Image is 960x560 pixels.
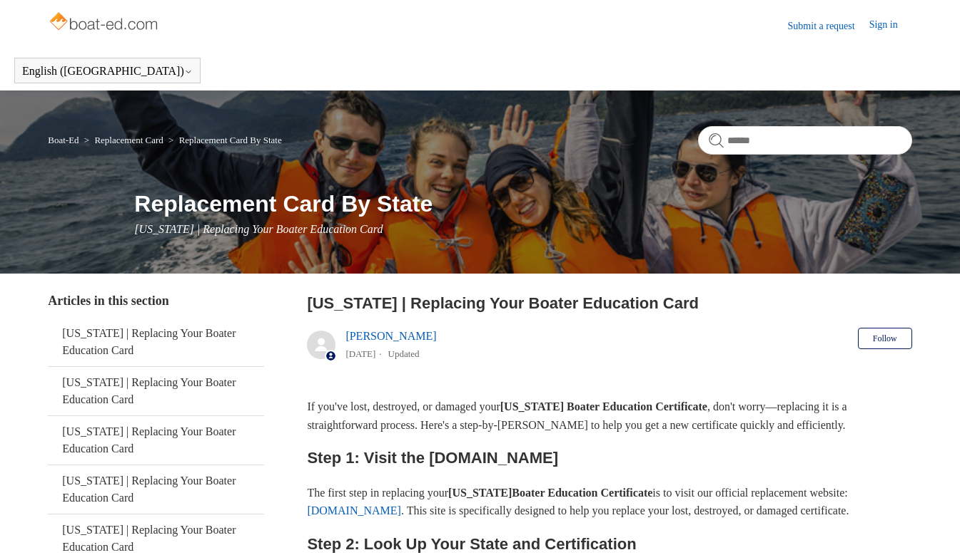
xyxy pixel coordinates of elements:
[48,9,161,37] img: Boat-Ed Help Center home page
[22,65,193,78] button: English ([GEOGRAPHIC_DATA])
[307,484,911,520] p: The first step in replacing your is to visit our official replacement website: . This site is spe...
[788,19,869,33] a: Submit a request
[307,504,401,517] a: [DOMAIN_NAME]
[307,291,911,315] h2: Maryland | Replacing Your Boater Education Card
[166,135,282,145] li: Replacement Card By State
[500,400,707,413] strong: [US_STATE] Boater Education Certificate
[512,487,652,499] strong: Boater Education Certificate
[448,487,512,499] strong: [US_STATE]
[858,328,912,349] button: Follow Article
[48,135,81,145] li: Boat-Ed
[94,135,163,145] a: Replacement Card
[869,17,912,34] a: Sign in
[388,348,420,359] li: Updated
[48,318,264,366] a: [US_STATE] | Replacing Your Boater Education Card
[134,187,911,221] h1: Replacement Card By State
[345,348,375,359] time: 05/22/2024, 10:41
[912,512,949,549] div: Live chat
[179,135,282,145] a: Replacement Card By State
[698,126,912,155] input: Search
[48,294,168,308] span: Articles in this section
[81,135,166,145] li: Replacement Card
[48,465,264,514] a: [US_STATE] | Replacing Your Boater Education Card
[307,398,911,434] p: If you've lost, destroyed, or damaged your , don't worry—replacing it is a straightforward proces...
[48,135,79,145] a: Boat-Ed
[48,367,264,415] a: [US_STATE] | Replacing Your Boater Education Card
[48,416,264,465] a: [US_STATE] | Replacing Your Boater Education Card
[134,223,383,235] span: [US_STATE] | Replacing Your Boater Education Card
[345,330,436,342] a: [PERSON_NAME]
[307,445,911,470] h2: Step 1: Visit the [DOMAIN_NAME]
[307,532,911,556] h2: Step 2: Look Up Your State and Certification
